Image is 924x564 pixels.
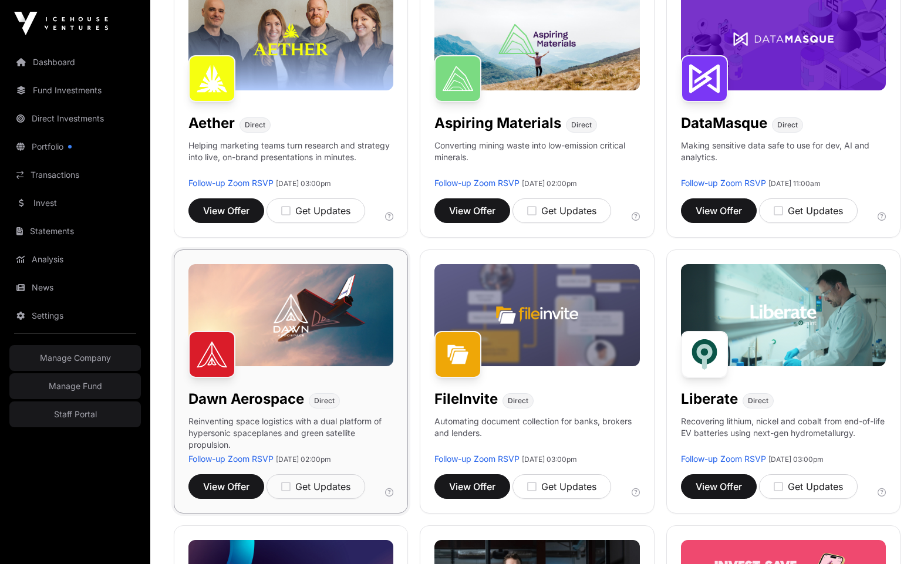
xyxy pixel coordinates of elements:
span: Direct [245,120,265,130]
p: Automating document collection for banks, brokers and lenders. [434,416,639,453]
a: Follow-up Zoom RSVP [188,178,274,188]
img: Dawn Aerospace [188,331,235,378]
img: FileInvite [434,331,481,378]
h1: Aspiring Materials [434,114,561,133]
a: Portfolio [9,134,141,160]
span: Direct [508,396,528,406]
p: Recovering lithium, nickel and cobalt from end-of-life EV batteries using next-gen hydrometallurgy. [681,416,886,453]
div: Get Updates [281,204,350,218]
a: Follow-up Zoom RSVP [681,178,766,188]
a: Staff Portal [9,401,141,427]
a: Statements [9,218,141,244]
img: Liberate [681,331,728,378]
h1: Dawn Aerospace [188,390,304,408]
button: Get Updates [512,198,611,223]
a: Direct Investments [9,106,141,131]
a: News [9,275,141,300]
img: Dawn-Banner.jpg [188,264,393,367]
button: View Offer [681,198,757,223]
span: Direct [777,120,798,130]
button: Get Updates [267,198,365,223]
a: Follow-up Zoom RSVP [188,454,274,464]
button: View Offer [681,474,757,499]
button: View Offer [188,198,264,223]
h1: Aether [188,114,235,133]
a: Transactions [9,162,141,188]
a: Settings [9,303,141,329]
div: Get Updates [774,479,843,494]
img: Aether [188,55,235,102]
span: View Offer [449,479,495,494]
span: [DATE] 11:00am [768,179,821,188]
h1: Liberate [681,390,738,408]
a: Fund Investments [9,77,141,103]
span: View Offer [696,479,742,494]
span: View Offer [203,204,249,218]
div: Get Updates [527,204,596,218]
p: Converting mining waste into low-emission critical minerals. [434,140,639,177]
a: Dashboard [9,49,141,75]
img: Liberate-Banner.jpg [681,264,886,367]
p: Reinventing space logistics with a dual platform of hypersonic spaceplanes and green satellite pr... [188,416,393,453]
span: [DATE] 02:00pm [522,179,577,188]
h1: FileInvite [434,390,498,408]
button: Get Updates [512,474,611,499]
span: Direct [571,120,592,130]
iframe: Chat Widget [865,508,924,564]
span: View Offer [696,204,742,218]
span: [DATE] 02:00pm [276,455,331,464]
a: Manage Fund [9,373,141,399]
img: Aspiring Materials [434,55,481,102]
a: Manage Company [9,345,141,371]
span: [DATE] 03:00pm [768,455,824,464]
button: Get Updates [267,474,365,499]
button: Get Updates [759,198,858,223]
a: Follow-up Zoom RSVP [434,454,520,464]
span: Direct [748,396,768,406]
a: Invest [9,190,141,216]
img: DataMasque [681,55,728,102]
a: Follow-up Zoom RSVP [681,454,766,464]
button: View Offer [434,198,510,223]
div: Get Updates [774,204,843,218]
img: Icehouse Ventures Logo [14,12,108,35]
span: View Offer [449,204,495,218]
h1: DataMasque [681,114,767,133]
p: Helping marketing teams turn research and strategy into live, on-brand presentations in minutes. [188,140,393,177]
img: File-Invite-Banner.jpg [434,264,639,367]
span: Direct [314,396,335,406]
span: [DATE] 03:00pm [276,179,331,188]
span: [DATE] 03:00pm [522,455,577,464]
p: Making sensitive data safe to use for dev, AI and analytics. [681,140,886,177]
button: View Offer [434,474,510,499]
div: Get Updates [527,479,596,494]
div: Get Updates [281,479,350,494]
a: Follow-up Zoom RSVP [434,178,520,188]
span: View Offer [203,479,249,494]
button: Get Updates [759,474,858,499]
a: Analysis [9,246,141,272]
button: View Offer [188,474,264,499]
